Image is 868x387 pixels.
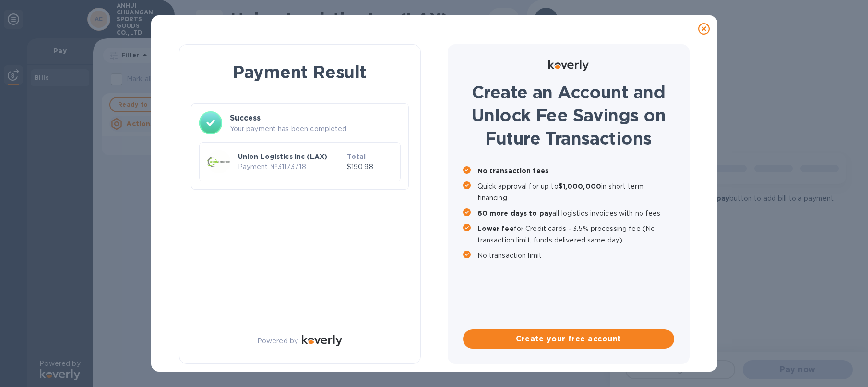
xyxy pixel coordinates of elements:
button: Create your free account [463,329,674,349]
img: Logo [302,335,342,346]
img: Logo [548,60,589,71]
b: Total [347,153,366,160]
p: Payment № 31173718 [238,162,343,172]
p: No transaction limit [477,250,674,261]
h1: Create an Account and Unlock Fee Savings on Future Transactions [463,81,674,150]
p: for Credit cards - 3.5% processing fee (No transaction limit, funds delivered same day) [477,223,674,246]
p: Union Logistics Inc (LAX) [238,152,343,161]
h3: Success [230,112,401,124]
p: $190.98 [347,162,392,172]
b: $1,000,000 [559,182,601,190]
p: Quick approval for up to in short term financing [477,181,674,204]
p: all logistics invoices with no fees [477,207,674,219]
p: Powered by [257,336,298,346]
b: No transaction fees [477,167,549,175]
span: Create your free account [471,333,666,345]
h1: Payment Result [195,60,405,84]
b: Lower fee [477,225,514,232]
b: 60 more days to pay [477,209,553,217]
p: Your payment has been completed. [230,124,401,134]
